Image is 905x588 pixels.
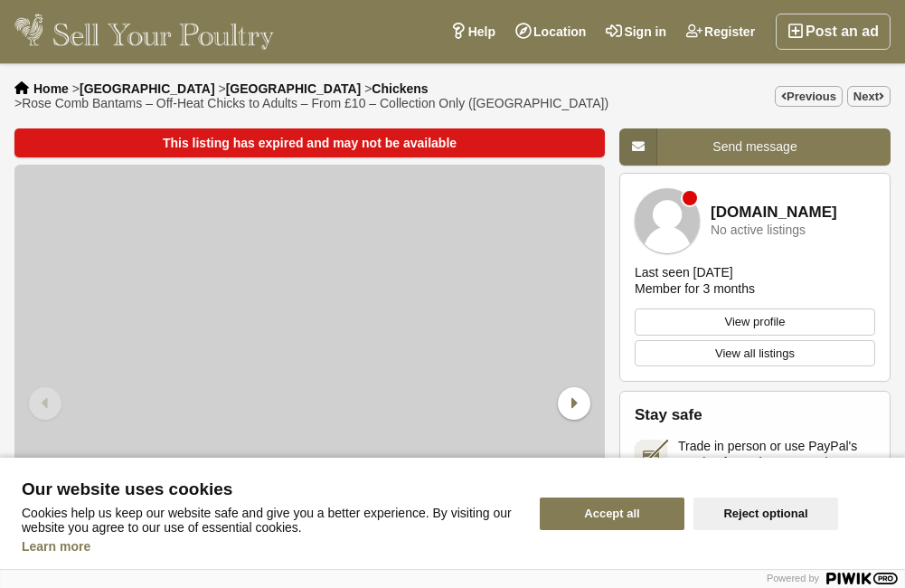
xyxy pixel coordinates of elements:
[14,14,274,50] img: Sell Your Poultry
[712,139,797,154] span: Send message
[767,573,819,583] span: Powered by
[676,14,765,50] a: Register
[80,81,215,96] a: [GEOGRAPHIC_DATA]
[505,14,596,50] a: Location
[14,96,608,110] li: >
[678,438,875,488] span: Trade in person or use PayPal's “paying for an item or service” to transfer money
[619,128,891,166] a: Send message
[776,14,891,50] a: Post an ad
[847,86,891,107] a: Next
[72,81,215,96] li: >
[540,498,684,530] button: Accept all
[440,14,505,50] a: Help
[218,81,361,96] li: >
[635,340,875,367] a: View all listings
[635,406,875,424] h2: Stay safe
[364,81,428,96] li: >
[775,86,843,107] a: Previous
[596,14,676,50] a: Sign in
[635,280,755,297] div: Member for 3 months
[14,128,605,157] div: This listing has expired and may not be available
[226,81,362,96] a: [GEOGRAPHIC_DATA]
[693,498,838,530] button: Reject optional
[711,204,837,222] a: [DOMAIN_NAME]
[635,308,875,336] a: View profile
[22,480,518,498] span: Our website uses cookies
[22,539,90,554] a: Learn more
[711,223,806,237] div: No active listings
[22,96,608,110] span: Rose Comb Bantams – Off-Heat Chicks to Adults – From £10 – Collection Only ([GEOGRAPHIC_DATA])
[22,506,518,535] p: Cookies help us keep our website safe and give you a better experience. By visiting our website y...
[683,191,697,205] div: Member is offline
[549,380,596,427] div: Next slide
[33,81,69,96] a: Home
[372,81,428,96] a: Chickens
[635,264,733,280] div: Last seen [DATE]
[24,380,71,427] div: Previous slide
[635,188,700,253] img: BEESUK.org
